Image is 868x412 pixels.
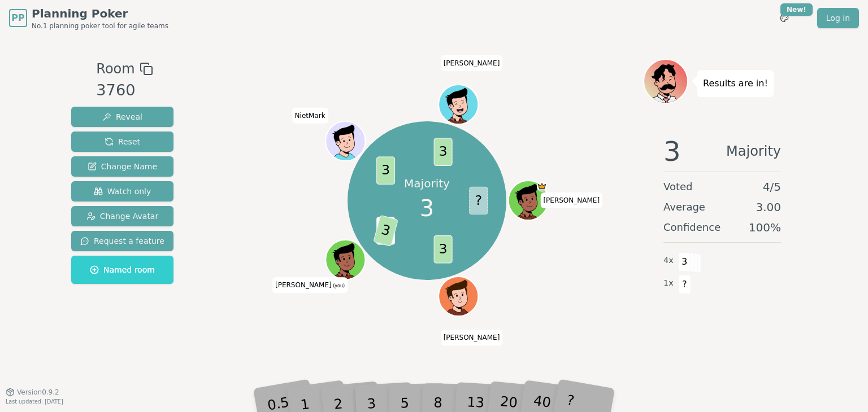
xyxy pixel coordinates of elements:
[86,211,159,222] span: Change Avatar
[71,156,173,177] button: Change Name
[105,136,140,147] span: Reset
[327,241,364,278] button: Click to change your avatar
[756,199,781,215] span: 3.00
[71,206,173,226] button: Change Avatar
[102,111,142,122] span: Reveal
[763,179,781,195] span: 4 / 5
[663,138,681,165] span: 3
[94,186,151,197] span: Watch only
[663,255,674,267] span: 4 x
[663,199,705,215] span: Average
[780,3,813,16] div: New!
[96,59,134,79] span: Room
[749,220,781,235] span: 100 %
[441,55,503,71] span: Click to change your name
[6,388,59,397] button: Version0.9.2
[71,132,173,152] button: Reset
[663,179,693,195] span: Voted
[32,6,168,21] span: Planning Poker
[32,21,168,30] span: No.1 planning poker tool for agile teams
[433,138,452,166] span: 3
[373,214,398,246] span: 3
[11,11,24,25] span: PP
[272,278,348,293] span: Click to change your name
[71,256,173,284] button: Named room
[537,182,547,192] span: tamara is the host
[441,330,503,345] span: Click to change your name
[663,277,674,290] span: 1 x
[71,231,173,251] button: Request a feature
[433,235,452,264] span: 3
[703,76,768,91] p: Results are in!
[404,176,450,191] p: Majority
[71,107,173,127] button: Reveal
[420,191,434,225] span: 3
[6,398,63,405] span: Last updated: [DATE]
[90,264,155,275] span: Named room
[332,284,345,289] span: (you)
[817,8,859,28] a: Log in
[88,161,157,172] span: Change Name
[540,192,602,208] span: Click to change your name
[96,79,153,102] div: 3760
[71,181,173,201] button: Watch only
[17,388,59,397] span: Version 0.9.2
[469,187,488,215] span: ?
[376,156,395,185] span: 3
[663,220,721,235] span: Confidence
[9,6,168,30] a: PPPlanning PokerNo.1 planning poker tool for agile teams
[774,8,795,28] button: New!
[292,108,328,124] span: Click to change your name
[678,252,691,271] span: 3
[678,275,691,294] span: ?
[80,235,164,247] span: Request a feature
[726,138,781,165] span: Majority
